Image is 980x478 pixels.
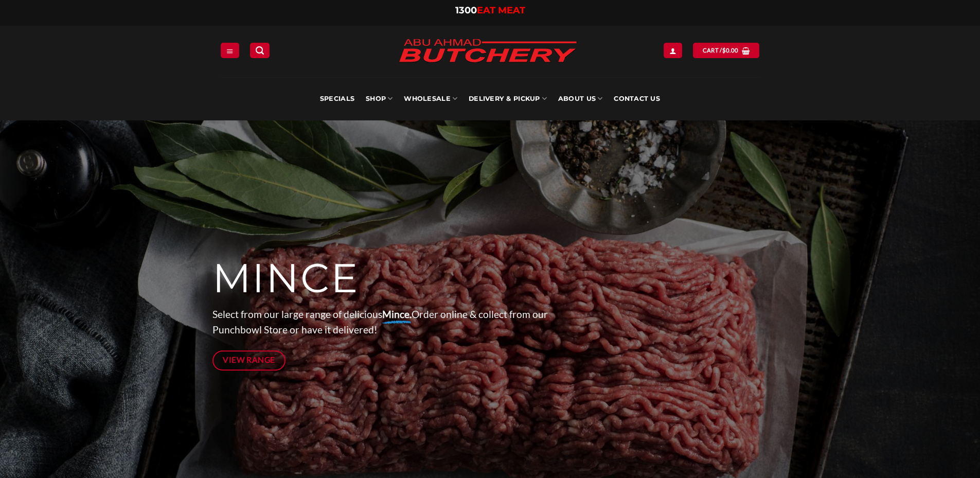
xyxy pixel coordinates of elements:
a: 1300EAT MEAT [455,5,525,16]
span: Select from our large range of delicious Order online & collect from our Punchbowl Store or have ... [212,308,548,336]
a: Delivery & Pickup [469,77,547,120]
span: Cart / [703,46,739,55]
a: Login [664,43,682,58]
a: Contact Us [614,77,660,120]
a: SHOP [366,77,393,120]
img: Abu Ahmad Butchery [390,32,585,71]
span: 1300 [455,5,477,16]
a: About Us [558,77,602,120]
span: $ [722,46,726,55]
a: Search [250,43,270,58]
span: EAT MEAT [477,5,525,16]
a: Menu [221,43,239,58]
a: View cart [693,43,759,58]
a: View Range [212,350,286,370]
bdi: 0.00 [722,47,739,54]
a: Wholesale [404,77,457,120]
strong: Mince. [382,308,412,320]
span: View Range [223,353,275,366]
a: Specials [320,77,354,120]
span: MINCE [212,254,359,303]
